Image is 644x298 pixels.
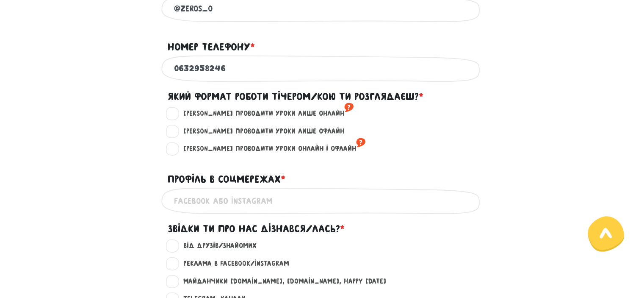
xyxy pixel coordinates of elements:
sup: ? [356,136,365,149]
label: Реклама в Facebook/Instagram [176,258,289,269]
sup: ? [344,100,354,114]
label: [PERSON_NAME] проводити уроки онлайн і офлайн [176,143,365,154]
label: Від друзів/знайомих [176,240,257,251]
label: [PERSON_NAME] проводити уроки лише онлайн [176,108,354,119]
label: [PERSON_NAME] проводити уроки лише офлайн [176,126,344,137]
input: +38 093 123 45 67 [174,59,470,78]
label: Майданчики [DOMAIN_NAME], [DOMAIN_NAME], happy [DATE] [176,276,386,287]
label: Профіль в соцмережах [168,171,285,187]
label: Який формат роботи тічером/кою ти розглядаєш? [168,89,423,105]
label: Звідки ти про нас дізнався/лась? [168,221,345,237]
label: Номер телефону [168,39,255,55]
input: Facebook або Instagram [174,191,470,210]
